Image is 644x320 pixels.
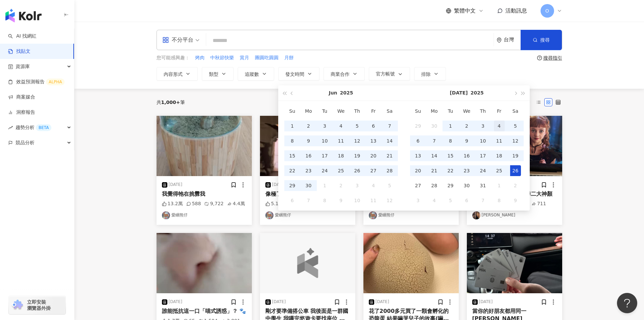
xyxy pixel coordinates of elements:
[27,299,51,311] span: 立即安裝 瀏覽器外掛
[352,135,363,146] div: 12
[284,178,301,193] td: 2025-06-29
[162,200,183,207] div: 13.2萬
[186,200,201,207] div: 588
[240,55,249,61] span: 賞月
[507,178,524,193] td: 2025-08-02
[382,104,398,119] th: Sa
[478,195,488,206] div: 7
[410,148,426,163] td: 2025-07-13
[9,296,66,314] a: chrome extension立即安裝 瀏覽器外掛
[157,55,190,61] span: 您可能感興趣：
[352,150,363,161] div: 19
[303,165,314,176] div: 23
[284,55,294,61] span: 月餅
[260,116,355,176] img: post-image
[16,135,34,150] span: 競品分析
[329,85,337,101] button: Jun
[443,148,459,163] td: 2025-07-15
[336,135,347,146] div: 11
[16,120,51,135] span: 趨勢分析
[507,133,524,148] td: 2025-07-12
[384,195,395,206] div: 12
[301,119,317,133] td: 2025-06-02
[333,163,349,178] td: 2025-06-25
[352,180,363,191] div: 3
[349,104,365,119] th: Th
[475,163,491,178] td: 2025-07-24
[459,119,475,133] td: 2025-07-02
[472,211,480,219] img: KOL Avatar
[284,104,301,119] th: Su
[504,37,521,43] div: 台灣
[301,193,317,208] td: 2025-07-07
[540,37,550,43] span: 搜尋
[210,55,234,61] span: 中秋節快樂
[497,38,502,43] span: environment
[265,211,350,219] a: KOL Avatar愛睏熊仔
[494,165,505,176] div: 25
[8,48,30,55] a: 找貼文
[303,135,314,146] div: 9
[333,148,349,163] td: 2025-06-18
[365,148,382,163] td: 2025-06-20
[349,119,365,133] td: 2025-06-05
[410,163,426,178] td: 2025-07-20
[317,193,333,208] td: 2025-07-08
[510,150,521,161] div: 19
[169,182,183,188] div: [DATE]
[157,233,252,293] img: post-image
[445,121,456,131] div: 1
[410,193,426,208] td: 2025-08-03
[472,211,557,219] a: KOL Avatar[PERSON_NAME]
[284,119,301,133] td: 2025-06-01
[445,135,456,146] div: 8
[319,135,330,146] div: 10
[429,135,440,146] div: 7
[507,193,524,208] td: 2025-08-09
[331,71,350,77] span: 商業合作
[209,71,218,77] span: 類型
[382,148,398,163] td: 2025-06-21
[365,133,382,148] td: 2025-06-13
[287,121,298,131] div: 1
[414,67,446,81] button: 排除
[507,148,524,163] td: 2025-07-19
[317,163,333,178] td: 2025-06-24
[204,200,223,207] div: 9,722
[491,119,507,133] td: 2025-07-04
[467,233,562,293] img: post-image
[429,165,440,176] div: 21
[413,121,424,131] div: 29
[265,211,273,219] img: KOL Avatar
[162,37,169,43] span: appstore
[421,71,431,77] span: 排除
[461,195,472,206] div: 6
[475,119,491,133] td: 2025-07-03
[475,178,491,193] td: 2025-07-31
[239,54,249,62] button: 賞月
[317,148,333,163] td: 2025-06-17
[617,293,637,313] iframe: Help Scout Beacon - Open
[169,299,183,305] div: [DATE]
[459,148,475,163] td: 2025-07-16
[479,299,493,305] div: [DATE]
[410,178,426,193] td: 2025-07-27
[301,148,317,163] td: 2025-06-16
[303,150,314,161] div: 16
[443,193,459,208] td: 2025-08-05
[543,55,562,61] div: 搜尋指引
[426,193,443,208] td: 2025-08-04
[510,195,521,206] div: 9
[376,71,395,77] span: 官方帳號
[301,104,317,119] th: Mo
[454,7,476,15] span: 繁體中文
[272,299,286,305] div: [DATE]
[478,121,488,131] div: 3
[368,135,379,146] div: 13
[368,180,379,191] div: 4
[429,150,440,161] div: 14
[426,163,443,178] td: 2025-07-21
[202,67,234,81] button: 類型
[301,133,317,148] td: 2025-06-09
[510,180,521,191] div: 2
